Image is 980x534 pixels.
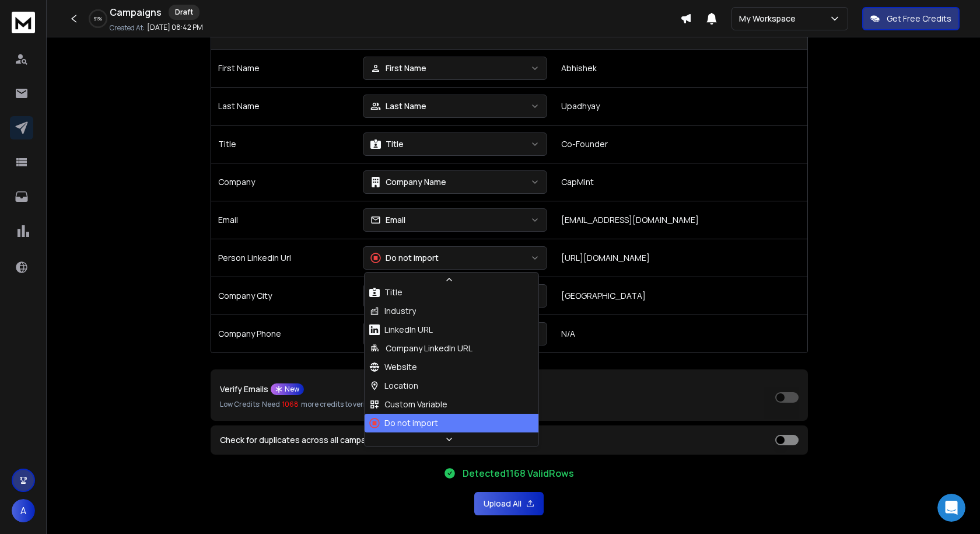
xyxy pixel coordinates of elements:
div: Draft [169,5,199,20]
td: CapMint [554,163,807,201]
div: even 4-5 emails per domain ? [93,178,215,190]
td: Co-Founder [554,125,807,163]
div: Title [370,138,404,150]
div: First Name [370,62,426,74]
div: Hi Ankit, [19,80,182,92]
p: [DATE] 08:42 PM [147,23,203,32]
div: okay also can we send 4-5 real mail per emailbox from next week ? [51,34,215,57]
div: Custom Variable [369,399,447,410]
td: Last Name [211,87,356,125]
div: Last Name [370,100,426,112]
td: Person Linkedin Url [211,239,356,277]
div: Title [369,287,402,298]
div: Company Name [370,176,446,188]
td: Company [211,163,356,201]
img: Profile image for Box [33,6,52,25]
div: Company LinkedIn URL [369,343,473,354]
div: LinkedIn URL [369,324,433,336]
div: New [271,383,304,395]
p: Get Free Credits [887,13,951,25]
div: Close [205,5,226,26]
td: Title [211,125,356,163]
textarea: Message… [10,358,223,378]
span: A [12,499,35,522]
div: okay also can we send 4-5 real mail per emailbox from next week ? [42,27,224,64]
button: Upload All [474,492,544,515]
p: Low Credits: Need more credits to verify leads. [220,397,447,411]
iframe: Intercom live chat [937,494,965,522]
button: Upload attachment [55,382,65,392]
div: Location [369,380,418,392]
td: N/A [554,315,807,352]
button: Start recording [74,382,83,392]
div: Ankit says… [9,353,224,388]
p: Detected 1168 Valid Rows [463,466,574,480]
div: Hi Ankit, [19,212,182,224]
td: [URL][DOMAIN_NAME] [554,239,807,277]
div: Ankit says… [9,326,224,353]
div: ok got it [181,333,215,345]
label: Check for duplicates across all campaigns in this workspace [220,436,451,444]
div: Ankit says… [9,27,224,73]
td: Abhishek [554,49,807,87]
div: ok got it [171,326,224,352]
td: Company Phone [211,315,356,352]
div: Website [369,361,417,373]
div: Do not import [369,417,438,429]
button: Emoji picker [18,382,27,392]
div: Ankit says… [9,171,224,206]
button: Home [183,5,205,27]
div: We’d suggest warming up your email accounts for about 2–3 weeks before starting to send real emai... [19,97,182,155]
button: Gif picker [37,382,46,392]
div: Hi Ankit,Even if it’s just 4–5 emails per domain, we still recommend completing at least 2–3 week... [9,205,191,317]
h1: Box [57,11,73,20]
p: My Workspace [739,13,800,25]
button: go back [8,5,30,27]
p: 91 % [94,15,102,22]
p: Created At: [110,23,145,33]
div: even 4-5 emails per domain ? [83,171,224,197]
div: Email [370,214,405,226]
div: Do not import [370,252,439,264]
button: Send a message… [200,378,219,396]
span: 1068 [282,400,299,409]
div: will follow the same [124,353,224,379]
img: logo [12,12,35,33]
div: Raj says… [9,205,224,326]
td: [EMAIL_ADDRESS][DOMAIN_NAME] [554,201,807,239]
td: [GEOGRAPHIC_DATA] [554,277,807,315]
td: Company City [211,277,356,315]
div: Raj says… [9,73,224,171]
td: Upadhyay [554,87,807,125]
td: Email [211,201,356,239]
td: First Name [211,49,356,87]
div: Even if it’s just 4–5 emails per domain, we still recommend completing at least 2–3 weeks of warm... [19,230,182,310]
div: Industry [369,305,416,317]
h1: Campaigns [110,5,162,19]
div: Hi Ankit,We’d suggest warming up your email accounts for about 2–3 weeks before starting to send ... [9,73,191,162]
p: Verify Emails [220,385,268,393]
